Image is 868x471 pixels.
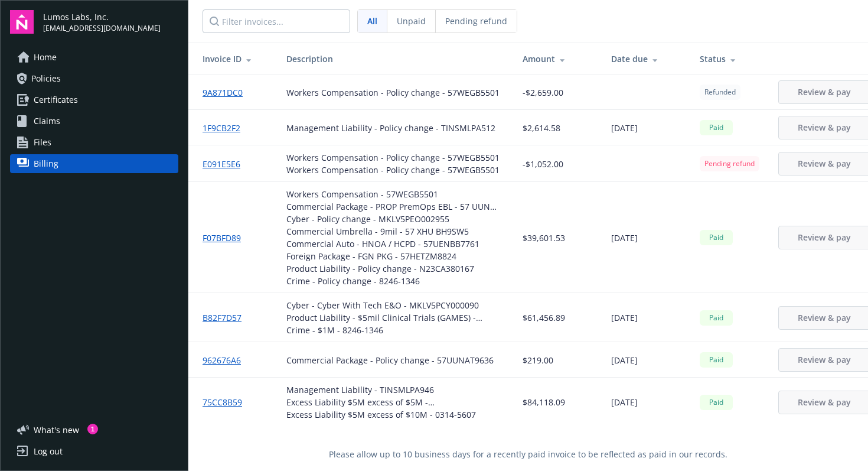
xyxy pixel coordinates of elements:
[523,311,565,324] span: $61,456.89
[704,232,728,243] span: Paid
[286,250,504,262] div: Foreign Package - FGN PKG - 57HETZM8824
[286,384,504,396] div: Management Liability - TINSMLPA946
[43,11,161,23] span: Lumos Labs, Inc.
[10,112,178,131] a: Claims
[286,164,500,176] div: Workers Compensation - Policy change - 57WEGB5501
[286,311,504,324] div: Product Liability - $5mil Clinical Trials (GAMES) - N25CA380009
[31,69,61,88] span: Policies
[798,86,851,98] span: Review & pay
[286,299,504,311] div: Cyber - Cyber With Tech E&O - MKLV5PCY000090
[203,9,350,33] input: Filter invoices...
[286,396,504,408] div: Excess Liability $5M excess of $5M - MKLV1MXM000177
[203,53,267,65] div: Invoice ID
[286,122,495,134] div: Management Liability - Policy change - TINSMLPA512
[10,69,178,88] a: Policies
[286,262,504,275] div: Product Liability - Policy change - N23CA380167
[286,200,504,213] div: Commercial Package - PROP PremOps EBL - 57 UUN BG2JJ9
[704,158,755,169] span: Pending refund
[798,158,851,169] span: Review & pay
[523,122,560,134] span: $2,614.58
[286,408,504,421] div: Excess Liability $5M excess of $10M - 0314-5607
[611,396,638,408] span: [DATE]
[203,122,250,134] a: 1F9CB2F2
[523,86,563,99] span: -$2,659.00
[10,133,178,152] a: Files
[286,188,504,200] div: Workers Compensation - 57WEGB5501
[445,15,507,27] span: Pending refund
[286,53,504,65] div: Description
[43,10,178,34] button: Lumos Labs, Inc.[EMAIL_ADDRESS][DOMAIN_NAME]
[34,424,79,436] span: What ' s new
[10,48,178,67] a: Home
[10,10,34,34] img: navigator-logo.svg
[286,213,504,225] div: Cyber - Policy change - MKLV5PEO002955
[203,232,250,244] a: F07BFD89
[704,122,728,133] span: Paid
[10,424,98,436] button: What's new1
[34,154,58,173] span: Billing
[286,86,500,99] div: Workers Compensation - Policy change - 57WEGB5501
[203,311,251,324] a: B82F7D57
[34,133,51,152] span: Files
[43,23,161,34] span: [EMAIL_ADDRESS][DOMAIN_NAME]
[704,313,728,323] span: Paid
[10,90,178,109] a: Certificates
[611,311,638,324] span: [DATE]
[203,86,252,99] a: 9A871DC0
[798,232,851,243] span: Review & pay
[611,354,638,366] span: [DATE]
[704,397,728,408] span: Paid
[798,312,851,323] span: Review & pay
[286,354,494,366] div: Commercial Package - Policy change - 57UUNAT9636
[87,424,98,434] div: 1
[704,355,728,365] span: Paid
[798,397,851,408] span: Review & pay
[523,158,563,170] span: -$1,052.00
[34,112,60,131] span: Claims
[286,151,500,164] div: Workers Compensation - Policy change - 57WEGB5501
[286,275,504,287] div: Crime - Policy change - 8246-1346
[523,354,553,366] span: $219.00
[397,15,426,27] span: Unpaid
[286,238,504,250] div: Commercial Auto - HNOA / HCPD - 57UENBB7761
[611,122,638,134] span: [DATE]
[798,354,851,365] span: Review & pay
[704,87,736,98] span: Refunded
[523,396,565,408] span: $84,118.09
[523,232,565,244] span: $39,601.53
[523,53,592,65] div: Amount
[367,15,377,27] span: All
[286,324,504,336] div: Crime - $1M - 8246-1346
[203,396,252,408] a: 75CC8B59
[611,53,681,65] div: Date due
[203,158,250,170] a: E091E5E6
[611,232,638,244] span: [DATE]
[286,225,504,238] div: Commercial Umbrella - 9mil - 57 XHU BH9SW5
[203,354,250,366] a: 962676A6
[700,53,759,65] div: Status
[34,90,78,109] span: Certificates
[10,154,178,173] a: Billing
[798,122,851,133] span: Review & pay
[34,48,57,67] span: Home
[34,442,63,461] div: Log out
